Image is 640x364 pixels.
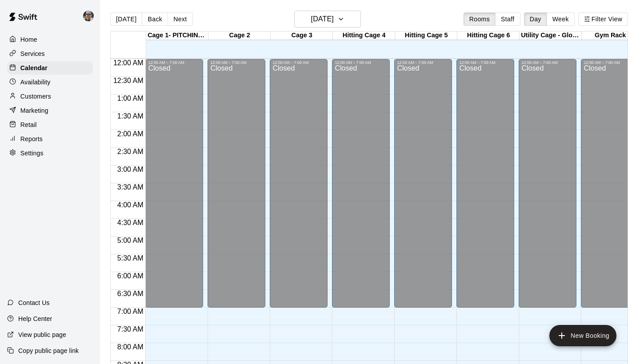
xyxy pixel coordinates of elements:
span: 12:30 AM [111,77,146,84]
a: Settings [7,146,93,160]
p: Marketing [20,106,48,115]
a: Reports [7,132,93,146]
div: 12:00 AM – 7:00 AM [521,60,574,65]
button: [DATE] [110,12,142,26]
span: 7:00 AM [115,308,146,315]
p: Copy public page link [18,346,79,355]
div: Closed [210,65,263,311]
div: 12:00 AM – 7:00 AM: Closed [208,59,265,308]
span: 6:00 AM [115,272,146,280]
div: 12:00 AM – 7:00 AM: Closed [270,59,328,308]
button: Week [547,12,575,26]
button: Staff [495,12,520,26]
button: Next [168,12,192,26]
div: Closed [584,65,636,311]
h6: [DATE] [311,13,334,25]
button: Rooms [464,12,496,26]
p: Help Center [18,314,52,323]
p: View public page [18,330,66,339]
a: Retail [7,118,93,131]
a: Availability [7,75,93,89]
button: add [549,325,616,346]
div: Cage 3 [271,32,333,40]
a: Calendar [7,61,93,75]
span: 2:00 AM [115,130,146,138]
button: Filter View [578,12,628,26]
p: Calendar [20,63,48,72]
div: Hitting Cage 6 [457,32,520,40]
div: 12:00 AM – 7:00 AM [272,60,325,65]
span: 3:30 AM [115,183,146,191]
div: Closed [397,65,449,311]
span: 2:30 AM [115,148,146,155]
div: 12:00 AM – 7:00 AM [148,60,200,65]
div: Utility Cage - Glove Work and Tee Work ONLY [520,32,582,40]
span: 4:30 AM [115,219,146,226]
p: Settings [20,149,44,158]
a: Marketing [7,104,93,117]
button: Back [142,12,168,26]
p: Reports [20,135,43,143]
div: 12:00 AM – 7:00 AM: Closed [456,59,514,308]
span: 1:00 AM [115,95,146,102]
p: Availability [20,78,51,87]
div: 12:00 AM – 7:00 AM [584,60,636,65]
div: Closed [335,65,387,311]
div: 12:00 AM – 7:00 AM: Closed [581,59,639,308]
div: Hitting Cage 4 [333,32,395,40]
span: 12:00 AM [111,59,146,67]
div: Adam Broyles [81,7,100,25]
p: Home [20,35,37,44]
div: 12:00 AM – 7:00 AM: Closed [145,59,203,308]
span: 3:00 AM [115,166,146,173]
span: 4:00 AM [115,201,146,209]
div: 12:00 AM – 7:00 AM [335,60,387,65]
p: Retail [20,120,37,129]
a: Home [7,33,93,46]
div: 12:00 AM – 7:00 AM [397,60,449,65]
a: Customers [7,90,93,103]
span: 1:30 AM [115,112,146,120]
div: 12:00 AM – 7:00 AM: Closed [394,59,452,308]
img: Adam Broyles [83,11,94,21]
span: 5:00 AM [115,237,146,244]
span: 6:30 AM [115,290,146,297]
div: Cage 1- PITCHING ONLY [146,32,208,40]
div: Closed [521,65,574,311]
button: [DATE] [294,11,361,28]
div: Closed [272,65,325,311]
div: 12:00 AM – 7:00 AM [210,60,263,65]
p: Services [20,49,45,58]
span: 7:30 AM [115,325,146,333]
a: Services [7,47,93,60]
p: Contact Us [18,298,50,307]
div: Closed [148,65,200,311]
button: Day [524,12,547,26]
span: 8:00 AM [115,343,146,351]
div: Cage 2 [208,32,271,40]
div: 12:00 AM – 7:00 AM: Closed [332,59,390,308]
div: 12:00 AM – 7:00 AM: Closed [519,59,576,308]
p: Customers [20,92,51,101]
span: 5:30 AM [115,254,146,262]
div: Hitting Cage 5 [395,32,457,40]
div: 12:00 AM – 7:00 AM [459,60,512,65]
div: Closed [459,65,512,311]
